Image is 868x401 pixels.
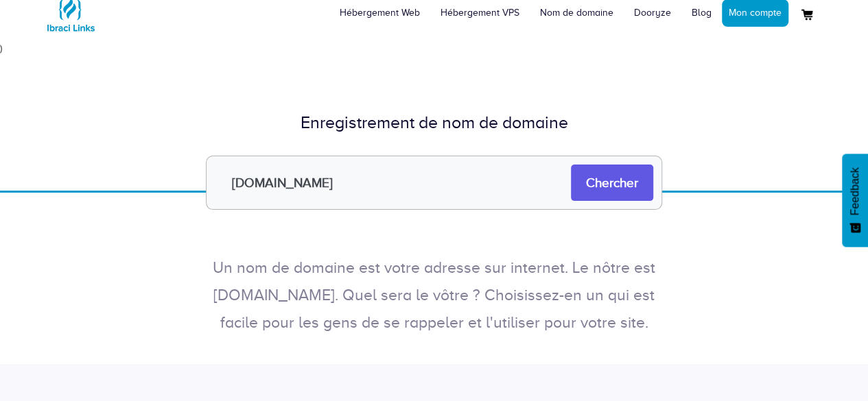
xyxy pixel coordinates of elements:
button: Feedback - Afficher l’enquête [842,154,868,247]
div: Enregistrement de nom de domaine [43,110,825,135]
input: Ex : ibracilinks.com [206,156,662,210]
iframe: Drift Widget Chat Controller [799,332,852,385]
input: Chercher [571,165,653,201]
p: Un nom de domaine est votre adresse sur internet. Le nôtre est [DOMAIN_NAME]. Quel sera le vôtre ... [201,254,668,337]
span: Feedback [849,167,861,215]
